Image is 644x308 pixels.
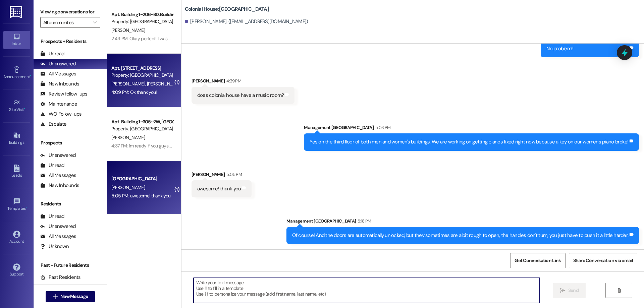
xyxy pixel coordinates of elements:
div: Property: [GEOGRAPHIC_DATA] [111,72,173,79]
span: [PERSON_NAME] [111,27,145,33]
span: • [30,73,31,78]
span: [PERSON_NAME] [111,134,145,140]
div: 2:49 PM: Okay perfect! I was out of the house, but now I'm avaliable whenever you can call [111,36,287,42]
a: Support [3,261,30,280]
div: New Inbounds [40,80,79,87]
div: All Messages [40,172,76,179]
span: Share Conversation via email [573,257,633,264]
div: No problem!! [546,45,573,52]
div: 4:09 PM: Ok thank you! [111,89,157,95]
label: Viewing conversations for [40,7,100,17]
a: Account [3,229,30,247]
div: All Messages [40,70,76,77]
b: Colonial House: [GEOGRAPHIC_DATA] [185,6,269,13]
div: 5:05 PM: awesome! thank you [111,193,170,199]
span: Get Conversation Link [515,257,561,264]
div: Escalate [40,121,66,128]
div: Prospects + Residents [34,38,107,45]
div: Property: [GEOGRAPHIC_DATA] [111,18,173,25]
a: Buildings [3,130,30,148]
div: Yes on the third floor of both men and women's buildings. We are working on getting pianos fixed ... [310,138,628,145]
div: Property: [GEOGRAPHIC_DATA] [111,125,173,132]
div: Unanswered [40,152,76,159]
div: [PERSON_NAME] [192,171,252,180]
button: New Message [46,291,95,302]
div: Past + Future Residents [34,262,107,269]
div: Residents [34,200,107,207]
div: WO Follow-ups [40,111,82,118]
div: Unread [40,162,64,169]
span: • [24,106,25,111]
div: Unread [40,213,64,220]
div: 5:18 PM [356,218,371,225]
i:  [53,294,58,299]
span: [PERSON_NAME] [111,184,145,190]
span: • [26,205,27,210]
a: Site Visit • [3,97,30,115]
div: 4:37 PM: I'm ready if you guys are [111,143,176,149]
div: New Inbounds [40,182,79,189]
div: Unread [40,50,64,57]
div: Unknown [40,243,69,250]
div: Apt. [STREET_ADDRESS] [111,65,173,72]
div: 4:29 PM [225,77,241,84]
div: Apt. Building 1~305~2W, [GEOGRAPHIC_DATA] [111,118,173,125]
div: Of course! And the doors are automatically unlocked, but they sometimes are a bit rough to open, ... [292,232,629,239]
a: Templates • [3,196,30,214]
span: [PERSON_NAME] [147,81,182,87]
div: [PERSON_NAME]. ([EMAIL_ADDRESS][DOMAIN_NAME]) [185,18,308,25]
button: Share Conversation via email [569,253,637,268]
i:  [616,288,622,293]
div: awesome! thank you [197,185,241,192]
input: All communities [43,17,90,28]
span: New Message [60,293,88,300]
a: Leads [3,163,30,181]
button: Get Conversation Link [510,253,565,268]
div: [GEOGRAPHIC_DATA] [111,175,173,182]
div: Management [GEOGRAPHIC_DATA] [286,218,639,227]
div: 5:05 PM [225,171,241,178]
button: Send [553,283,586,298]
div: does colonial house have a music room? [197,92,284,99]
div: Past Residents [40,274,81,281]
div: Management [GEOGRAPHIC_DATA] [304,124,639,133]
i:  [560,288,565,293]
div: Unanswered [40,60,76,67]
div: Apt. Building 1~206~3D, Building [GEOGRAPHIC_DATA] [111,11,173,18]
span: [PERSON_NAME] [111,81,147,87]
div: 5:03 PM [374,124,390,131]
div: Unanswered [40,223,76,230]
span: Send [568,287,579,294]
div: Maintenance [40,101,77,108]
div: [PERSON_NAME] [192,77,295,87]
div: Prospects [34,139,107,146]
i:  [93,20,97,25]
a: Inbox [3,31,30,49]
div: Review follow-ups [40,90,87,98]
img: ResiDesk Logo [10,6,23,18]
div: All Messages [40,233,76,240]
